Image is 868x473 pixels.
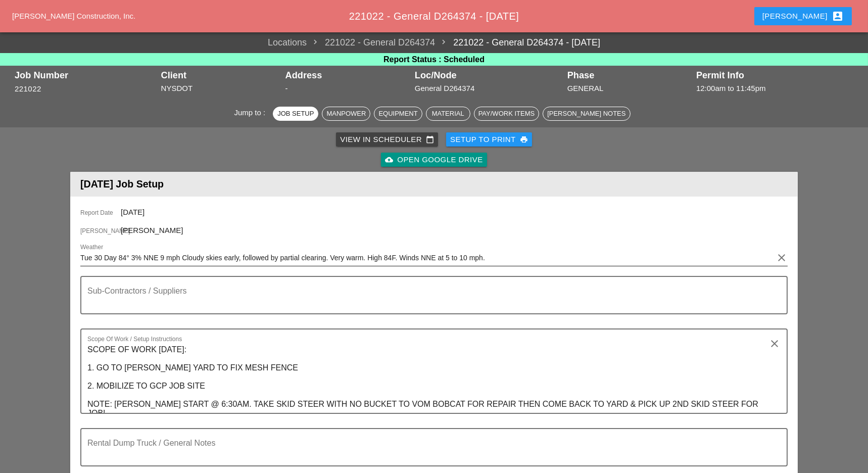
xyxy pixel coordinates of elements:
a: 221022 - General D264374 - [DATE] [435,36,600,50]
button: Material [426,107,470,121]
div: Pay/Work Items [478,109,535,119]
div: View in Scheduler [340,134,434,146]
i: account_box [832,10,844,22]
i: print [520,135,528,144]
button: Manpower [322,107,370,121]
div: NYSDOT [161,83,280,94]
div: Open Google Drive [385,154,483,166]
div: Setup to Print [450,134,528,146]
div: Material [430,109,466,119]
div: Equipment [378,109,417,119]
span: 221022 - General D264374 [307,36,435,50]
i: clear [768,338,781,350]
header: [DATE] Job Setup [70,172,798,197]
div: [PERSON_NAME] Notes [547,109,625,119]
button: Job Setup [273,107,318,121]
a: Locations [268,36,307,50]
button: [PERSON_NAME] Notes [543,107,630,121]
span: Report Date [80,208,121,217]
div: General D264374 [415,83,562,94]
button: Equipment [374,107,422,121]
div: Manpower [326,109,366,119]
span: [DATE] [121,208,144,216]
div: - [285,83,410,94]
i: calendar_today [426,135,434,144]
textarea: Scope Of Work / Setup Instructions [87,342,773,413]
textarea: Sub-Contractors / Suppliers [87,289,773,313]
div: Permit Info [696,70,853,80]
div: Client [161,70,280,80]
div: [PERSON_NAME] [762,10,844,22]
div: Loc/Node [415,70,562,80]
textarea: Rental Dump Truck / General Notes [87,441,773,465]
a: View in Scheduler [336,132,438,147]
button: [PERSON_NAME] [754,7,852,25]
button: 221022 [15,83,41,95]
span: [PERSON_NAME] [80,226,121,235]
span: [PERSON_NAME] [121,226,183,234]
div: 12:00am to 11:45pm [696,83,853,94]
i: clear [776,252,788,264]
div: Job Setup [277,109,314,119]
div: Phase [567,70,691,80]
div: Job Number [15,70,156,80]
button: Setup to Print [446,132,532,147]
span: Jump to : [234,108,269,117]
button: Pay/Work Items [474,107,539,121]
div: Address [285,70,410,80]
span: 221022 - General D264374 - [DATE] [349,11,519,22]
i: cloud_upload [385,156,393,164]
a: Open Google Drive [381,153,487,167]
input: Weather [80,250,774,266]
div: GENERAL [567,83,691,94]
a: [PERSON_NAME] Construction, Inc. [12,12,135,20]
